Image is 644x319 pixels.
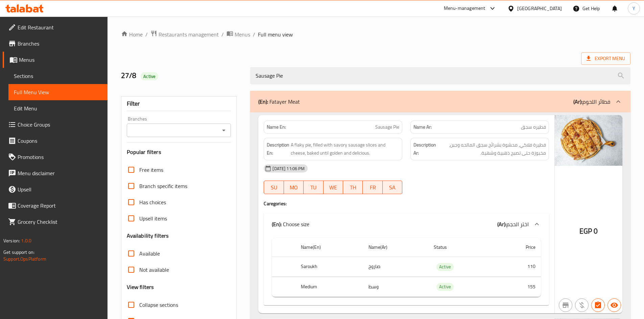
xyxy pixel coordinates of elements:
span: 1.0.0 [21,236,31,245]
span: Version: [3,236,20,245]
a: Coupons [3,133,108,149]
span: TH [346,183,360,192]
h3: Popular filters [127,148,231,156]
td: 110 [496,257,541,277]
button: Open [219,126,229,135]
span: Has choices [139,198,166,206]
span: Active [436,283,454,291]
h3: Availability filters [127,232,169,240]
span: A flaky pie, filled with savory sausage slices and cheese, baked until golden and delicious. [291,141,399,157]
table: choices table [272,238,541,297]
button: SA [383,181,402,194]
span: Export Menu [581,52,630,65]
b: (En): [258,97,268,107]
a: Choice Groups [3,116,108,133]
span: Choice Groups [18,121,102,129]
th: Saroukh [295,257,363,277]
button: SU [264,181,284,194]
div: [GEOGRAPHIC_DATA] [517,5,562,12]
button: TH [343,181,363,194]
a: Menus [226,30,250,39]
span: Restaurants management [159,30,219,38]
span: Branch specific items [139,182,187,190]
li: / [145,30,148,38]
a: Coverage Report [3,197,108,214]
td: صاروخ [363,257,428,277]
td: وسط [363,277,428,297]
span: Promotions [18,153,102,161]
th: Name(En) [295,238,363,257]
span: فطيره سجق [521,124,546,131]
a: Upsell [3,181,108,197]
p: Fatayer Meat [258,98,300,106]
div: (En): Fatayer Meat(Ar):فطائر اللحوم [250,91,630,112]
th: Status [428,238,496,257]
span: [DATE] 11:06 PM [270,165,307,172]
th: Price [496,238,541,257]
a: Restaurants management [150,30,219,39]
strong: Name En: [267,124,286,131]
button: MO [284,181,304,194]
span: Sausage Pie [375,124,399,131]
a: Branches [3,35,108,52]
span: WE [326,183,340,192]
a: Menu disclaimer [3,165,108,181]
th: Medium [295,277,363,297]
a: Support.OpsPlatform [3,255,46,263]
b: (En): [272,219,282,229]
span: SU [267,183,281,192]
div: Menu-management [444,4,485,12]
button: TU [304,181,323,194]
button: FR [363,181,382,194]
strong: Name Ar: [413,124,432,131]
span: Menus [19,56,102,64]
h3: View filters [127,283,154,291]
span: Active [141,73,158,80]
button: Has choices [591,298,605,312]
p: Choose size [272,220,309,228]
button: Purchased item [575,298,589,312]
span: فطيرة فلاكي، محشوة بشرائح سجق المالحه وجبن، مخبوزة حتى تصبح ذهبية وشهية. [437,141,546,157]
input: search [250,67,630,84]
span: Full Menu View [14,88,102,96]
a: Home [121,30,143,38]
img: Sausage_Pie638919819426506565.jpg [555,115,622,166]
span: 0 [594,224,598,238]
p: فطائر اللحوم [573,98,610,106]
h2: 27/8 [121,71,242,81]
h4: Caregories: [264,200,549,207]
button: WE [324,181,343,194]
span: Export Menu [587,54,625,63]
a: Sections [8,68,108,84]
span: Upsell [18,185,102,193]
span: MO [287,183,301,192]
span: Free items [139,166,163,174]
span: Menu disclaimer [18,169,102,177]
span: Upsell items [139,214,167,222]
span: Sections [14,72,102,80]
a: Edit Restaurant [3,19,108,35]
b: (Ar): [497,219,506,229]
span: Available [139,249,160,258]
span: Collapse sections [139,301,178,309]
span: Get support on: [3,248,34,257]
span: TU [306,183,320,192]
span: Edit Restaurant [18,23,102,31]
a: Promotions [3,149,108,165]
li: / [221,30,224,38]
nav: breadcrumb [121,30,630,39]
div: Active [436,283,454,291]
span: اختر الحجم [506,219,529,229]
span: Edit Menu [14,104,102,112]
span: Active [436,263,454,271]
td: 155 [496,277,541,297]
div: (En): Choose size(Ar):اختر الحجم [264,213,549,235]
div: Active [141,72,158,80]
span: FR [365,183,380,192]
b: (Ar): [573,97,582,107]
span: EGP [579,224,592,238]
strong: Description Ar: [413,141,436,157]
a: Grocery Checklist [3,214,108,230]
th: Name(Ar) [363,238,428,257]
